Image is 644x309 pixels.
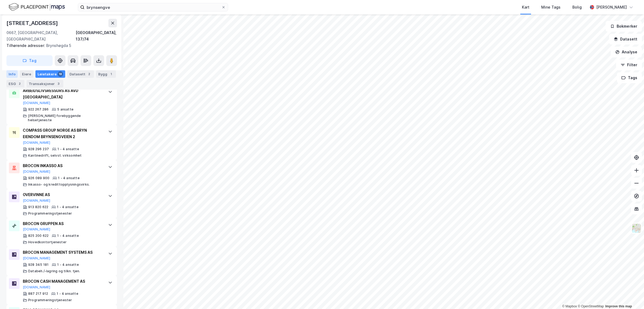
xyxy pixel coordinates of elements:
button: [DOMAIN_NAME] [23,256,50,260]
button: Analyse [611,47,642,57]
div: 1 [108,71,114,77]
div: BROCON INKASSO AS [23,163,103,169]
div: 1 - 4 ansatte [57,292,78,296]
button: [DOMAIN_NAME] [23,227,50,231]
div: 5 ansatte [57,107,74,112]
img: Z [631,223,642,233]
a: Mapbox [562,304,577,308]
button: Datasett [609,34,642,45]
div: 1 - 4 ansatte [57,234,79,238]
div: ARBEIDSLIVSRESSURS AS AVD [GEOGRAPHIC_DATA] [23,87,103,100]
div: 825 200 622 [28,234,49,238]
div: 18 [58,71,63,77]
div: Inkasso- og kredittopplysningsvirks. [28,182,90,187]
div: Mine Tags [541,4,561,10]
a: Improve this map [605,304,632,308]
div: Brynshøgda 5 [6,42,113,49]
div: 1 - 4 ansatte [57,205,79,209]
button: [DOMAIN_NAME] [23,285,50,289]
div: Programmeringstjenester [28,298,72,302]
div: 1 - 4 ansatte [57,263,79,267]
button: Tags [617,72,642,83]
div: Hovedkontortjenester [28,240,67,244]
div: 913 820 622 [28,205,48,209]
div: 2 [86,71,92,77]
div: BROCON CASH MANAGEMENT AS [23,278,103,285]
div: 887 217 912 [28,292,48,296]
div: Transaksjoner [27,80,63,87]
div: Programmeringstjenester [28,211,72,216]
div: Databeh./-lagring og tilkn. tjen. [28,269,80,273]
div: 922 267 286 [28,107,49,112]
div: 2 [17,81,22,86]
button: Tag [6,55,53,66]
div: OVERVINNE AS [23,192,103,198]
button: [DOMAIN_NAME] [23,141,50,145]
div: Datasett [67,70,94,78]
button: [DOMAIN_NAME] [23,170,50,174]
div: Leietakere [35,70,65,78]
div: BROCON GRUPPEN AS [23,220,103,227]
div: ESG [6,80,24,87]
input: Søk på adresse, matrikkel, gårdeiere, leietakere eller personer [85,3,221,11]
div: 1 - 4 ansatte [58,176,80,180]
iframe: Chat Widget [617,283,644,309]
div: Bolig [572,4,582,10]
div: 928 296 237 [28,147,49,151]
button: [DOMAIN_NAME] [23,198,50,203]
span: Tilhørende adresser: [6,43,46,48]
div: [PERSON_NAME] [596,4,627,10]
div: Eiere [20,70,33,78]
div: [STREET_ADDRESS] [6,19,59,27]
a: OpenStreetMap [578,304,604,308]
div: Kart [522,4,529,10]
div: 928 345 181 [28,263,49,267]
button: Filter [616,60,642,70]
div: 1 - 4 ansatte [57,147,79,151]
div: Bygg [96,70,116,78]
button: Bokmerker [606,21,642,32]
div: [GEOGRAPHIC_DATA], 137/74 [76,30,117,42]
img: logo.f888ab2527a4732fd821a326f86c7f29.svg [9,2,65,12]
div: 0667, [GEOGRAPHIC_DATA], [GEOGRAPHIC_DATA] [6,30,76,42]
div: Kantinedrift, selvst. virksomhet [28,153,82,158]
div: [PERSON_NAME] forebyggende helsetjeneste [28,114,103,122]
div: 926 089 900 [28,176,49,180]
div: BROCON MANAGEMENT SYSTEMS AS [23,249,103,256]
div: Info [6,70,18,78]
button: [DOMAIN_NAME] [23,101,50,105]
div: 3 [56,81,61,86]
div: COMPASS GROUP NORGE AS BRYN EIENDOM BRYNSENGVEIEN 2 [23,127,103,140]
